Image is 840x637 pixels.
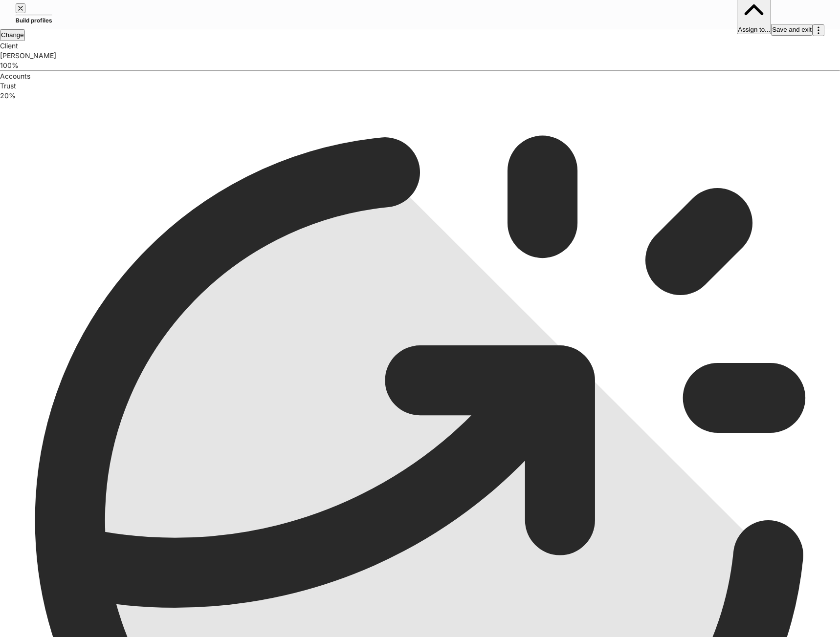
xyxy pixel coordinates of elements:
h5: Build profiles [16,16,52,25]
button: Save and exit [771,24,813,36]
div: Assign to... [738,26,770,33]
div: Change [1,30,24,40]
div: Save and exit [772,25,812,35]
